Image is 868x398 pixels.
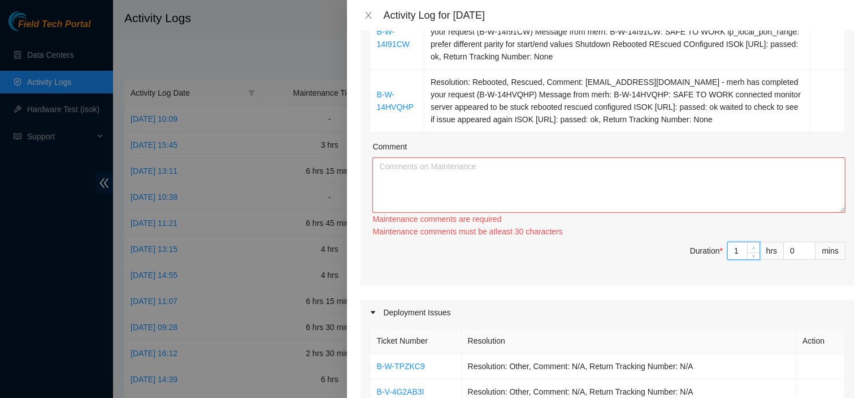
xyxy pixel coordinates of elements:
th: Action [796,328,845,354]
a: B-V-4G2AB3I [376,387,424,396]
textarea: Comment [372,157,845,213]
span: Decrease Value [747,253,759,259]
span: close [364,11,373,20]
div: hrs [760,242,784,260]
td: Resolution: Rebooted, Rescued, Comment: [EMAIL_ADDRESS][DOMAIN_NAME] - merh has completed your re... [424,7,810,70]
div: Activity Log for [DATE] [383,9,854,22]
td: Resolution: Other, Comment: N/A, Return Tracking Number: N/A [462,354,797,379]
span: Increase Value [747,242,759,253]
span: caret-right [370,309,376,316]
span: down [750,253,757,260]
td: Resolution: Rebooted, Rescued, Comment: [EMAIL_ADDRESS][DOMAIN_NAME] - merh has completed your re... [424,70,810,132]
th: Ticket Number [370,328,461,354]
th: Resolution [462,328,797,354]
label: Comment [372,140,407,153]
span: up [750,245,757,251]
a: B-W-TPZKC9 [376,362,424,371]
div: Deployment Issues [361,299,854,326]
a: B-W-14HVQHP [376,90,413,112]
button: Close [361,10,376,21]
div: Maintenance comments are required [372,213,845,225]
div: Maintenance comments must be atleast 30 characters [372,225,845,238]
div: Duration [690,245,723,257]
div: mins [815,242,845,260]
